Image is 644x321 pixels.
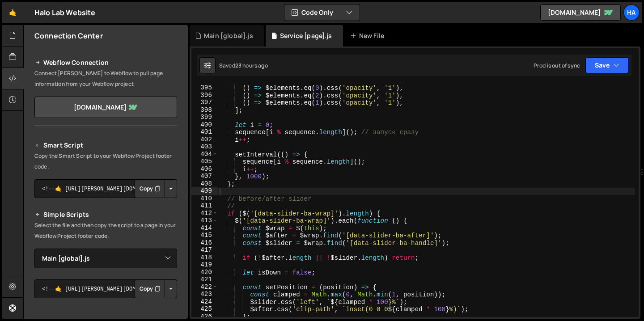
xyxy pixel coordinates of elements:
[191,136,218,144] div: 402
[585,57,629,73] button: Save
[191,283,218,291] div: 422
[135,179,165,198] button: Copy
[191,254,218,262] div: 418
[350,31,388,40] div: New File
[34,279,177,298] textarea: <!--🤙 [URL][PERSON_NAME][DOMAIN_NAME]> <script>document.addEventListener("DOMContentLoaded", func...
[34,151,177,172] p: Copy the Smart Script to your Webflow Project footer code.
[135,279,177,298] div: Button group with nested dropdown
[191,187,218,195] div: 409
[34,220,177,241] p: Select the file and then copy the script to a page in your Webflow Project footer code.
[191,158,218,165] div: 405
[191,313,218,321] div: 426
[191,180,218,188] div: 408
[191,210,218,217] div: 412
[191,291,218,298] div: 423
[191,246,218,254] div: 417
[191,128,218,136] div: 401
[191,99,218,106] div: 397
[623,4,640,21] a: Ha
[191,121,218,129] div: 400
[191,106,218,114] div: 398
[191,92,218,99] div: 396
[191,224,218,232] div: 414
[34,7,96,18] div: Halo Lab Website
[191,269,218,276] div: 420
[191,298,218,306] div: 424
[191,276,218,283] div: 421
[191,151,218,158] div: 404
[34,97,177,118] a: [DOMAIN_NAME]
[280,31,332,40] div: Service [page].js
[2,2,24,23] a: 🤙
[204,31,253,40] div: Main [global].js
[540,4,621,21] a: [DOMAIN_NAME]
[34,57,177,68] h2: Webflow Connection
[284,4,360,21] button: Code Only
[191,84,218,92] div: 395
[191,261,218,269] div: 419
[191,217,218,224] div: 413
[191,195,218,203] div: 410
[34,68,177,89] p: Connect [PERSON_NAME] to Webflow to pull page information from your Webflow project
[191,114,218,121] div: 399
[34,31,103,41] h2: Connection Center
[191,239,218,247] div: 416
[191,305,218,313] div: 425
[191,173,218,180] div: 407
[191,165,218,173] div: 406
[191,143,218,151] div: 403
[235,62,268,69] div: 23 hours ago
[34,140,177,151] h2: Smart Script
[135,279,165,298] button: Copy
[219,62,268,69] div: Saved
[191,202,218,210] div: 411
[135,179,177,198] div: Button group with nested dropdown
[534,62,580,69] div: Prod is out of sync
[34,179,177,198] textarea: <!--🤙 [URL][PERSON_NAME][DOMAIN_NAME]> <script>document.addEventListener("DOMContentLoaded", func...
[191,232,218,239] div: 415
[34,209,177,220] h2: Simple Scripts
